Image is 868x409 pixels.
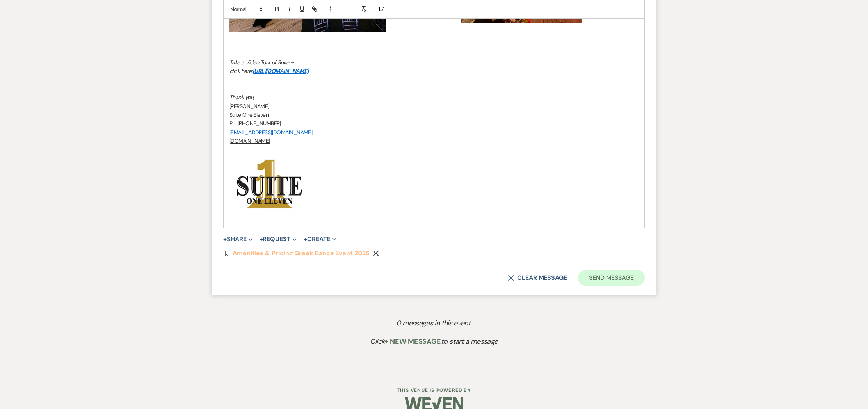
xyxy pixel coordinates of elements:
u: [DOMAIN_NAME] [229,137,270,144]
p: Ph. [PHONE_NUMBER] [229,119,639,128]
a: [EMAIL_ADDRESS][DOMAIN_NAME] [229,129,312,136]
img: download.png [231,145,309,223]
button: Share [223,236,253,242]
p: [PERSON_NAME] [229,102,639,110]
em: click here: [229,68,253,75]
button: Send Message [578,270,645,286]
button: Clear message [508,275,567,281]
span: + [223,236,227,242]
p: 0 messages in this event. [229,318,639,329]
span: + [304,236,307,242]
button: Request [260,236,297,242]
button: Create [304,236,336,242]
span: + [260,236,263,242]
p: Click to start a message [229,336,639,347]
span: Amenities & Pricing Greek Dance Event 2025 [233,249,370,257]
p: Suite One Eleven [229,110,639,119]
span: + New Message [384,337,441,346]
a: Amenities & Pricing Greek Dance Event 2025 [233,250,370,256]
em: Take a Video Tour of Suite – [229,59,293,66]
em: Thank you, [229,94,254,101]
a: [URL][DOMAIN_NAME] [253,68,309,75]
